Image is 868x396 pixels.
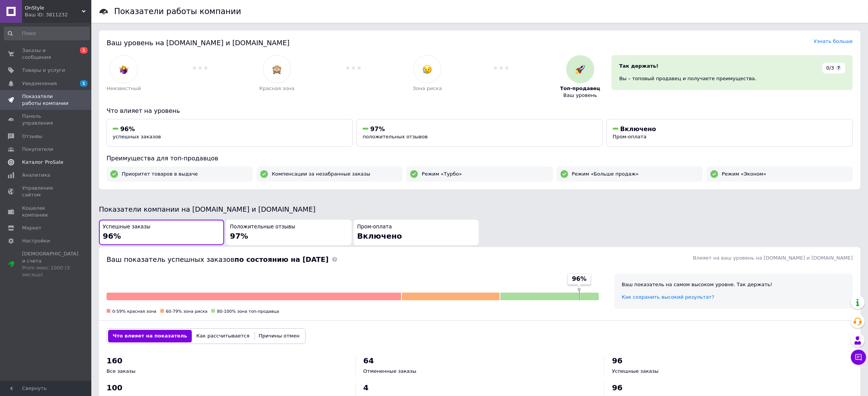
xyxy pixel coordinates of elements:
span: положительных отзывов [363,134,428,139]
span: Отмененные заказы [363,368,416,374]
a: Как сохранить высокий результат? [622,294,714,300]
span: Влияет на ваш уровень на [DOMAIN_NAME] и [DOMAIN_NAME] [693,255,853,261]
span: успешных заказов [113,134,161,139]
button: Положительные отзывы97% [226,220,351,245]
img: :disappointed_relieved: [422,65,432,74]
button: 97%положительных отзывов [357,119,603,147]
span: Покупатели [22,146,53,153]
span: Зона риска [413,85,442,92]
button: Что влияет на показатель [108,330,192,342]
button: Успешные заказы96% [99,220,224,245]
span: Все заказы [107,368,135,374]
span: [DEMOGRAPHIC_DATA] и счета [22,250,78,278]
span: 160 [107,356,123,365]
img: :rocket: [575,65,585,74]
span: 96% [103,231,121,241]
span: Показатели компании на [DOMAIN_NAME] и [DOMAIN_NAME] [99,205,315,213]
span: 0-59% красная зона [112,309,156,314]
span: Режим «Больше продаж» [572,171,639,177]
span: Аналитика [22,172,50,179]
div: 0/3 [822,63,845,73]
span: Каталог ProSale [22,159,63,166]
span: Включено [620,125,656,133]
span: Режим «Эконом» [722,171,766,177]
span: Преимущества для топ-продавцов [107,155,218,162]
input: Поиск [4,27,90,40]
span: Кошелек компании [22,205,70,219]
button: Как рассчитывается [192,330,254,342]
span: 1 [80,47,88,54]
span: 80-100% зона топ-продавца [217,309,279,314]
h1: Показатели работы компании [114,7,241,16]
span: Пром-оплата [613,134,647,139]
span: Ваш уровень [563,92,597,99]
span: 96% [572,275,586,283]
span: 100 [107,383,123,392]
span: 64 [363,356,374,365]
span: Управление сайтом [22,185,70,198]
span: Режим «Турбо» [422,171,462,177]
span: 96% [120,125,135,133]
span: Успешные заказы [612,368,658,374]
span: 96 [612,383,623,392]
span: Ваш показатель успешных заказов [107,255,328,263]
a: Узнать больше [814,38,853,44]
div: Prom микс 1000 (3 месяца) [22,265,78,278]
span: 96 [612,356,623,365]
div: Вы – топовый продавец и получаете преимущества. [619,75,845,82]
button: Чат с покупателем [851,350,866,365]
img: :woman-shrugging: [119,65,129,74]
div: Ваш ID: 3811232 [25,11,91,18]
span: Уведомления [22,80,57,87]
span: Неизвестный [107,85,141,92]
button: Пром-оплатаВключено [354,220,479,245]
span: 97% [370,125,385,133]
button: ВключеноПром-оплата [607,119,853,147]
span: Отзывы [22,133,42,140]
span: OnStyle [25,5,82,11]
span: 60-79% зона риска [166,309,207,314]
span: Компенсации за незабранные заказы [272,171,370,177]
span: Заказы и сообщения [22,47,70,61]
span: Пром-оплата [357,223,392,231]
span: Положительные отзывы [230,223,295,231]
span: Приоритет товаров в выдаче [122,171,198,177]
span: 1 [80,80,88,87]
span: Красная зона [260,85,295,92]
span: Топ-продавец [560,85,600,92]
span: Успешные заказы [103,223,150,231]
img: :see_no_evil: [272,65,282,74]
span: Так держать! [619,63,658,69]
span: Включено [357,231,402,241]
span: Что влияет на уровень [107,107,180,114]
span: Ваш уровень на [DOMAIN_NAME] и [DOMAIN_NAME] [107,39,290,47]
span: ? [836,65,841,71]
span: Панель управления [22,113,70,127]
span: Товары и услуги [22,67,65,74]
span: Маркет [22,225,41,231]
span: 4 [363,383,369,392]
span: 97% [230,231,248,241]
b: по состоянию на [DATE] [234,255,328,263]
span: Настройки [22,238,50,244]
button: Причины отмен [254,330,304,342]
div: Ваш показатель на самом высоком уровне. Так держать! [622,281,845,288]
button: 96%успешных заказов [107,119,353,147]
span: Показатели работы компании [22,93,70,107]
